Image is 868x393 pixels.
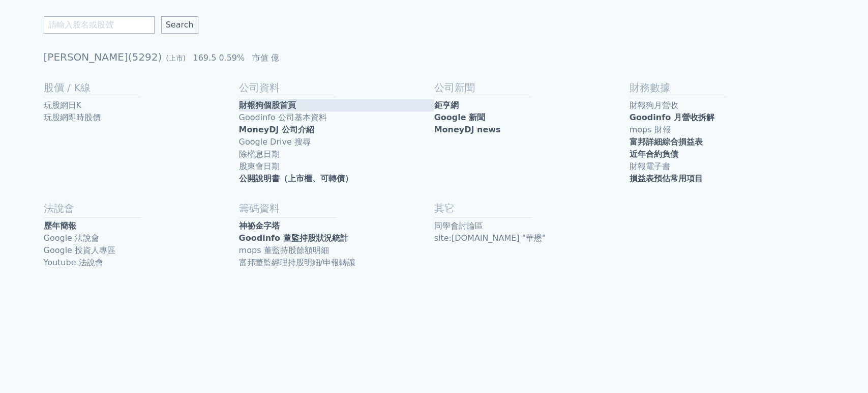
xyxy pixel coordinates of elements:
a: 財報電子書 [630,160,825,173]
a: 富邦董監經理持股明細/申報轉讓 [239,257,434,269]
h2: 公司資料 [239,80,434,95]
input: 請輸入股名或股號 [44,16,155,34]
a: Google 投資人專區 [44,244,239,257]
a: 財報狗月營收 [630,99,825,111]
a: site:[DOMAIN_NAME] "華懋" [434,232,630,244]
a: Goodinfo 月營收拆解 [630,111,825,124]
a: Youtube 法說會 [44,257,239,269]
a: 除權息日期 [239,148,434,160]
a: mops 董監持股餘額明細 [239,244,434,257]
a: mops 財報 [630,124,825,136]
a: 股東會日期 [239,160,434,173]
a: 公開說明書（上市櫃、可轉債） [239,173,434,185]
h2: 股價 / K線 [44,80,239,95]
input: Search [161,16,198,34]
a: Google Drive 搜尋 [239,136,434,148]
a: 財報狗個股首頁 [239,99,434,111]
a: 鉅亨網 [434,99,630,111]
h2: 法說會 [44,201,239,215]
span: (上市) [166,54,186,62]
a: 損益表預估常用項目 [630,173,825,185]
a: Google 新聞 [434,111,630,124]
h1: [PERSON_NAME](5292) [44,50,825,64]
a: 玩股網日K [44,99,239,111]
a: MoneyDJ 公司介紹 [239,124,434,136]
span: 169.5 0.59% [193,53,245,63]
h2: 公司新聞 [434,80,630,95]
a: 玩股網即時股價 [44,111,239,124]
h2: 籌碼資料 [239,201,434,215]
a: 近年合約負債 [630,148,825,160]
h2: 其它 [434,201,630,215]
a: Goodinfo 公司基本資料 [239,111,434,124]
a: Goodinfo 董監持股狀況統計 [239,232,434,244]
a: 歷年簡報 [44,220,239,232]
span: 市值 億 [252,53,279,63]
iframe: Chat Widget [817,344,868,393]
a: MoneyDJ news [434,124,630,136]
a: 同學會討論區 [434,220,630,232]
a: Google 法說會 [44,232,239,244]
div: 聊天小工具 [817,344,868,393]
h2: 財務數據 [630,80,825,95]
a: 富邦詳細綜合損益表 [630,136,825,148]
a: 神祕金字塔 [239,220,434,232]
